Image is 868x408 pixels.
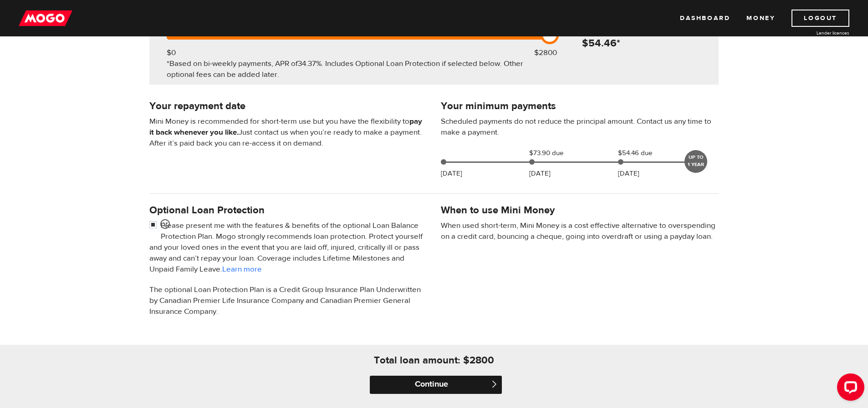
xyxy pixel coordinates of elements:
[149,220,161,232] input: <span class="smiley-face happy"></span>
[529,148,575,159] span: $73.90 due
[582,37,715,50] h4: $
[534,47,557,58] div: $2800
[529,168,551,179] p: [DATE]
[149,116,427,149] p: Mini Money is recommended for short-term use but you have the flexibility to Just contact us when...
[19,10,72,27] img: mogo_logo-11ee424be714fa7cbb0f0f49df9e16ec.png
[830,370,868,408] iframe: LiveChat chat widget
[441,116,719,138] p: Scheduled payments do not reduce the principal amount. Contact us any time to make a payment.
[149,100,427,112] h4: Your repayment date
[781,30,849,36] a: Lender licences
[618,168,639,179] p: [DATE]
[149,220,427,275] p: Please present me with the features & benefits of the optional Loan Balance Protection Plan. Mogo...
[441,220,719,242] p: When used short-term, Mini Money is a cost effective alternative to overspending on a credit card...
[441,168,462,179] p: [DATE]
[298,59,322,69] span: 34.37%
[441,100,719,112] h4: Your minimum payments
[791,10,849,27] a: Logout
[374,354,470,367] h4: Total loan amount: $
[149,116,422,137] b: pay it back whenever you like.
[588,36,617,50] span: 54.46
[680,10,730,27] a: Dashboard
[370,376,502,394] input: Continue
[618,148,664,159] span: $54.46 due
[746,10,775,27] a: Money
[470,354,494,367] h4: 2800
[684,150,707,173] div: UP TO 1 YEAR
[149,284,427,317] p: The optional Loan Protection Plan is a Credit Group Insurance Plan Underwritten by Canadian Premi...
[490,380,498,388] span: 
[222,264,262,274] a: Learn more
[167,58,546,80] div: *Based on bi-weekly payments, APR of . Includes Optional Loan Protection if selected below. Other...
[441,204,555,217] h4: When to use Mini Money
[149,204,427,217] h4: Optional Loan Protection
[167,47,176,58] div: $0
